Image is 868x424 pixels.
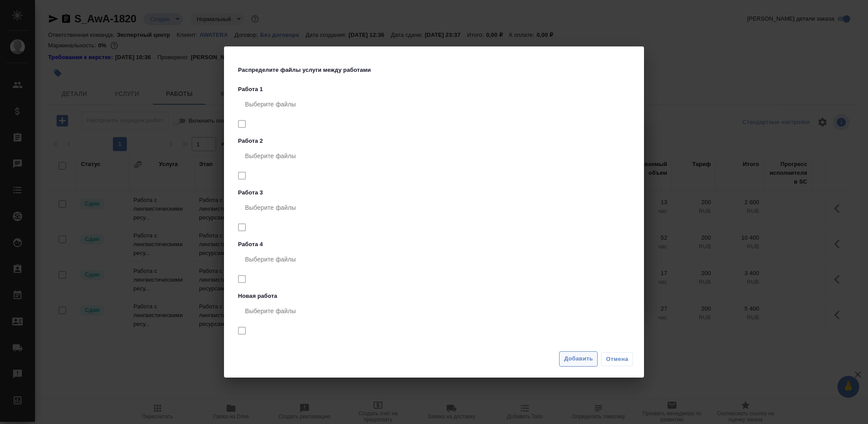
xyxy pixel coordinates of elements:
p: Новая работа [238,292,633,300]
p: Работа 4 [238,240,633,249]
button: Добавить [559,351,598,367]
p: Работа 3 [238,188,633,197]
div: Выберите файлы [238,197,633,218]
div: Выберите файлы [238,145,633,166]
p: Работа 2 [238,137,633,145]
button: Отмена [601,352,633,366]
span: Отмена [606,355,628,364]
div: Выберите файлы [238,94,633,115]
p: Распределите файлы услуги между работами [238,66,375,74]
p: Работа 1 [238,85,633,94]
div: Выберите файлы [238,249,633,270]
span: Добавить [564,354,593,364]
div: Выберите файлы [238,300,633,322]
